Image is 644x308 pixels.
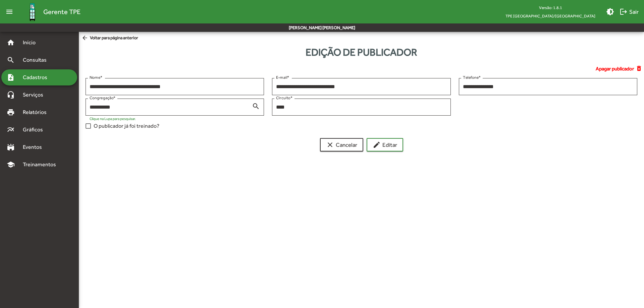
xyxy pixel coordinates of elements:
[21,1,43,23] img: Logo
[19,91,52,99] span: Serviços
[326,141,334,149] mat-icon: clear
[19,143,51,151] span: Eventos
[3,5,16,18] mat-icon: menu
[326,139,357,151] span: Cancelar
[16,1,80,23] a: Gerente TPE
[82,35,90,42] mat-icon: arrow_back
[373,139,397,151] span: Editar
[7,108,15,116] mat-icon: print
[7,56,15,64] mat-icon: search
[500,12,601,20] span: TPE [GEOGRAPHIC_DATA]/[GEOGRAPHIC_DATA]
[7,126,15,134] mat-icon: multiline_chart
[19,56,55,64] span: Consultas
[606,8,614,16] mat-icon: brightness_medium
[7,161,15,169] mat-icon: school
[373,141,381,149] mat-icon: edit
[367,138,403,151] button: Editar
[636,65,644,72] mat-icon: delete_forever
[94,122,159,130] span: O publicador já foi treinado?
[79,45,644,60] div: Edição de publicador
[19,39,45,47] span: Início
[19,108,55,116] span: Relatórios
[43,6,80,17] span: Gerente TPE
[620,8,628,16] mat-icon: logout
[7,143,15,151] mat-icon: stadium
[320,138,363,151] button: Cancelar
[596,65,634,73] span: Apagar publicador
[90,117,136,121] mat-hint: Clique na Lupa para pesquisar.
[7,91,15,99] mat-icon: headset_mic
[19,73,56,81] span: Cadastros
[82,35,138,42] span: Voltar para página anterior
[7,39,15,47] mat-icon: home
[620,6,639,18] span: Sair
[19,126,52,134] span: Gráficos
[500,3,601,12] div: Versão: 1.8.1
[7,73,15,81] mat-icon: note_add
[19,161,64,169] span: Treinamentos
[617,6,641,18] button: Sair
[252,102,260,110] mat-icon: search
